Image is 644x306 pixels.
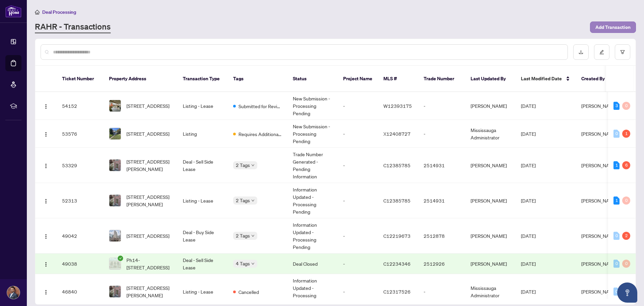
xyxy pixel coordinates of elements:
span: C12317526 [383,289,411,295]
td: Listing [177,120,228,148]
img: thumbnail-img [109,100,121,112]
span: down [251,164,255,167]
button: Logo [41,128,51,139]
span: [DATE] [521,261,536,267]
th: Property Address [104,66,177,92]
span: 2 Tags [236,161,250,169]
span: [STREET_ADDRESS][PERSON_NAME] [126,193,172,208]
th: Last Updated By [465,66,516,92]
div: 1 [613,196,620,205]
img: Logo [43,262,49,267]
span: [STREET_ADDRESS][PERSON_NAME] [126,284,172,299]
td: - [338,183,378,218]
button: Logo [41,258,51,269]
div: 3 [613,102,620,110]
td: 2512878 [418,218,465,254]
img: logo [5,5,21,17]
span: C12385785 [383,162,411,168]
span: Requires Additional Docs [238,130,282,138]
td: - [338,148,378,183]
img: Logo [43,199,49,204]
button: Logo [41,160,51,171]
td: 2514931 [418,148,465,183]
img: thumbnail-img [109,160,121,171]
span: 2 Tags [236,196,250,204]
td: 52313 [57,183,104,218]
span: 2 Tags [236,232,250,239]
span: [DATE] [521,131,536,137]
span: Last Modified Date [521,75,562,82]
td: Listing - Lease [177,183,228,218]
th: Transaction Type [177,66,228,92]
div: 6 [622,161,630,169]
td: 2514931 [418,183,465,218]
img: Logo [43,104,49,109]
img: thumbnail-img [109,286,121,297]
span: [STREET_ADDRESS] [126,130,169,137]
button: Logo [41,230,51,241]
img: Logo [43,290,49,295]
img: Logo [43,163,49,169]
td: - [338,120,378,148]
td: - [418,120,465,148]
span: down [251,262,255,265]
td: 54152 [57,92,104,120]
td: 53329 [57,148,104,183]
td: 53576 [57,120,104,148]
th: Created By [576,66,616,92]
span: [DATE] [521,103,536,109]
span: Submitted for Review [238,102,282,110]
td: [PERSON_NAME] [465,218,516,254]
td: New Submission - Processing Pending [287,120,338,148]
span: C12234346 [383,261,411,267]
span: 4 Tags [236,260,250,267]
td: 49042 [57,218,104,254]
button: Logo [41,286,51,297]
span: [STREET_ADDRESS] [126,232,169,239]
button: Logo [41,195,51,206]
th: Status [287,66,338,92]
div: 0 [622,260,630,268]
span: C12219673 [383,233,411,239]
button: edit [594,44,609,60]
span: [DATE] [521,198,536,204]
img: Logo [43,234,49,239]
span: [PERSON_NAME] [581,233,618,239]
img: Logo [43,132,49,137]
div: 0 [622,196,630,205]
td: Information Updated - Processing Pending [287,183,338,218]
span: Add Transaction [595,22,631,33]
span: [STREET_ADDRESS][PERSON_NAME] [126,158,172,173]
button: Logo [41,100,51,111]
span: X12408727 [383,131,411,137]
div: 0 [622,102,630,110]
span: Cancelled [238,288,259,296]
span: Ph14-[STREET_ADDRESS] [126,256,172,271]
td: Deal - Buy Side Lease [177,218,228,254]
span: [PERSON_NAME] [581,103,618,109]
div: 0 [613,130,620,138]
th: Ticket Number [57,66,104,92]
span: [DATE] [521,289,536,295]
th: Last Modified Date [516,66,576,92]
td: Deal - Sell Side Lease [177,148,228,183]
span: W12393175 [383,103,412,109]
button: Add Transaction [590,21,636,33]
td: Trade Number Generated - Pending Information [287,148,338,183]
span: [PERSON_NAME] [581,261,618,267]
span: edit [599,50,604,54]
span: [DATE] [521,162,536,168]
div: 0 [613,232,620,240]
span: check-circle [118,256,123,261]
span: [DATE] [521,233,536,239]
td: - [338,218,378,254]
span: filter [620,50,625,54]
td: - [418,92,465,120]
th: Project Name [338,66,378,92]
span: [STREET_ADDRESS] [126,102,169,110]
div: 1 [613,161,620,169]
th: Trade Number [418,66,465,92]
div: 0 [613,288,620,296]
td: Listing - Lease [177,92,228,120]
button: filter [615,44,630,60]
